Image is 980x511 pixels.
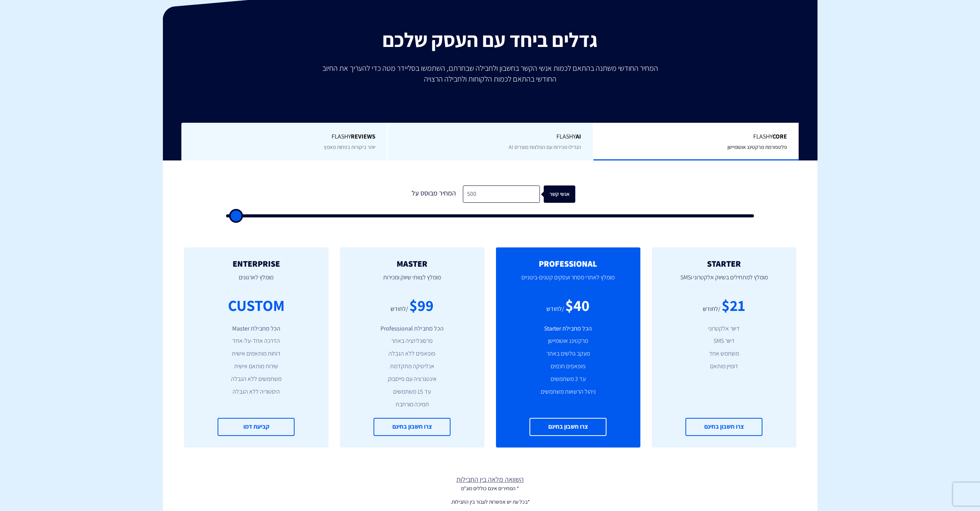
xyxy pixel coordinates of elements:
li: עד 15 משתמשים [352,387,473,396]
p: מומלץ לאתרי מסחר ועסקים קטנים-בינוניים [508,268,629,294]
div: /לחודש [390,305,408,314]
h2: PROFESSIONAL [508,259,629,268]
div: /לחודש [546,305,564,314]
li: דיוור אלקטרוני [663,324,785,333]
li: דוחות מותאמים אישית [196,349,317,358]
li: פרסונליזציה באתר [352,337,473,346]
p: מומלץ למתחילים בשיווק אלקטרוני וSMS [663,268,785,294]
a: צרו חשבון בחינם [685,418,762,436]
div: אנשי קשר [548,185,580,203]
div: $40 [565,294,590,316]
a: השוואה מלאה בין החבילות [163,474,818,484]
p: המחיר החודשי משתנה בהתאם לכמות אנשי הקשר בחשבון ולחבילה שבחרתם, השתמשו בסליידר מטה כדי להעריך את ... [317,63,663,84]
li: ניהול הרשאות משתמשים [508,387,629,396]
div: CUSTOM [228,294,285,316]
h2: ENTERPRISE [196,259,317,268]
span: Flashy [605,132,787,141]
li: שירות מותאם אישית [196,362,317,371]
span: פלטפורמת מרקטינג אוטומיישן [727,144,787,150]
h2: גדלים ביחד עם העסק שלכם [169,29,812,51]
li: הדרכה אחד-על-אחד [196,337,317,346]
div: $21 [722,294,745,316]
li: אנליטיקה מתקדמת [352,362,473,371]
li: משתמש אחד [663,349,785,358]
li: הכל מחבילת Starter [508,324,629,333]
span: הגדילו מכירות עם המלצות מוצרים AI [509,144,581,150]
li: דיוור SMS [663,337,785,346]
li: פופאפים ללא הגבלה [352,349,473,358]
span: Flashy [193,132,375,141]
h2: STARTER [663,259,785,268]
li: תמיכה מורחבת [352,400,473,409]
b: AI [576,132,581,140]
p: מומלץ לצוותי שיווק ומכירות [352,268,473,294]
span: Flashy [399,132,581,141]
div: $99 [409,294,434,316]
div: /לחודש [703,305,720,314]
h2: MASTER [352,259,473,268]
li: פופאפים חכמים [508,362,629,371]
li: מעקב גולשים באתר [508,349,629,358]
li: הכל מחבילת Professional [352,324,473,333]
li: דומיין מותאם [663,362,785,371]
a: קביעת דמו [218,418,295,436]
li: משתמשים ללא הגבלה [196,375,317,384]
span: יותר ביקורות בפחות מאמץ [324,144,375,150]
li: עד 3 משתמשים [508,375,629,384]
li: מרקטינג אוטומיישן [508,337,629,346]
li: אינטגרציה עם פייסבוק [352,375,473,384]
b: Core [772,132,787,140]
b: REVIEWS [351,132,375,140]
a: צרו חשבון בחינם [529,418,606,436]
p: * המחירים אינם כוללים מע"מ [163,484,818,492]
p: *בכל עת יש אפשרות לעבור בין החבילות. [163,498,818,506]
div: המחיר מבוסס על [405,185,463,203]
a: צרו חשבון בחינם [374,418,451,436]
li: הכל מחבילת Master [196,324,317,333]
li: היסטוריה ללא הגבלה [196,387,317,396]
p: מומלץ לארגונים [196,268,317,294]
